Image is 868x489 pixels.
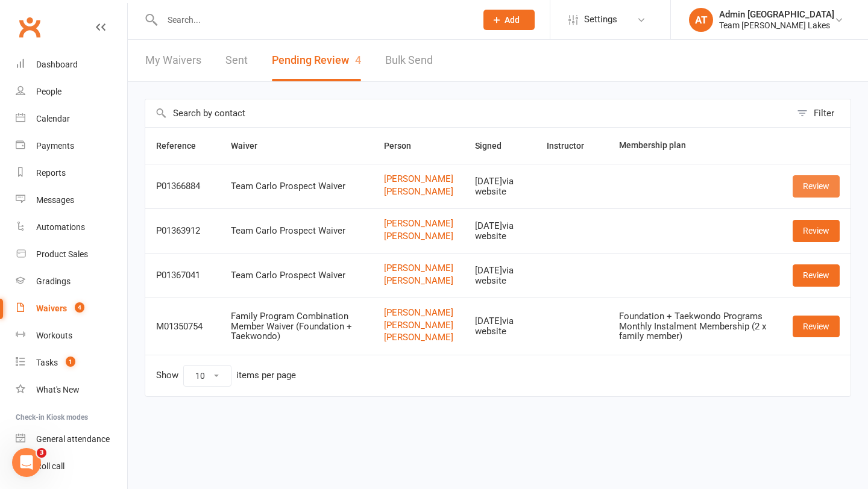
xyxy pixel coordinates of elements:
[384,139,424,153] button: Person
[156,226,209,236] div: P01363912
[36,222,85,232] div: Automations
[689,8,713,32] div: AT
[36,168,66,178] div: Reports
[36,461,64,471] div: Roll call
[272,40,361,81] button: Pending Review4
[75,302,84,313] span: 4
[36,87,61,96] div: People
[12,448,41,477] iframe: Intercom live chat
[719,20,834,31] div: Team [PERSON_NAME] Lakes
[793,264,840,286] a: Review
[231,181,362,192] div: Team Carlo Prospect Waiver
[145,99,791,127] input: Search by contact
[36,114,70,123] div: Calendar
[384,320,453,331] a: [PERSON_NAME]
[231,311,362,341] div: Family Program Combination Member Waiver (Foundation + Taekwondo)
[384,263,453,273] a: [PERSON_NAME]
[547,141,597,151] span: Instructor
[231,270,362,281] div: Team Carlo Prospect Waiver
[505,15,520,25] span: Add
[475,266,526,285] div: [DATE] via website
[475,221,526,241] div: [DATE] via website
[156,141,209,151] span: Reference
[384,187,453,197] a: [PERSON_NAME]
[16,160,127,187] a: Reports
[719,9,834,20] div: Admin [GEOGRAPHIC_DATA]
[475,176,526,196] div: [DATE] via website
[355,54,361,66] span: 4
[384,276,453,286] a: [PERSON_NAME]
[475,316,526,336] div: [DATE] via website
[475,141,515,151] span: Signed
[384,174,453,184] a: [PERSON_NAME]
[16,295,127,322] a: Waivers 4
[791,99,851,127] button: Filter
[36,304,67,313] div: Waivers
[145,40,201,81] a: My Waivers
[231,226,362,236] div: Team Carlo Prospect Waiver
[793,220,840,241] a: Review
[793,316,840,337] a: Review
[36,331,72,340] div: Workouts
[156,365,296,387] div: Show
[36,358,58,367] div: Tasks
[384,332,453,343] a: [PERSON_NAME]
[384,308,453,318] a: [PERSON_NAME]
[475,139,515,153] button: Signed
[36,195,74,205] div: Messages
[156,139,209,153] button: Reference
[159,11,468,28] input: Search...
[236,370,296,381] div: items per page
[385,40,433,81] a: Bulk Send
[16,426,127,453] a: General attendance kiosk mode
[36,385,80,394] div: What's New
[16,187,127,214] a: Messages
[16,376,127,403] a: What's New
[16,241,127,268] a: Product Sales
[16,453,127,480] a: Roll call
[37,448,46,458] span: 3
[36,60,78,69] div: Dashboard
[156,181,209,192] div: P01366884
[36,249,88,259] div: Product Sales
[619,311,771,341] div: Foundation + Taekwondo Programs Monthly Instalment Membership (2 x family member)
[231,141,271,151] span: Waiver
[547,139,597,153] button: Instructor
[608,128,782,164] th: Membership plan
[384,231,453,241] a: [PERSON_NAME]
[36,276,71,286] div: Gradings
[16,214,127,241] a: Automations
[225,40,248,81] a: Sent
[16,322,127,349] a: Workouts
[16,132,127,160] a: Payments
[231,139,271,153] button: Waiver
[156,270,209,281] div: P01367041
[156,322,209,332] div: M01350754
[814,106,834,120] div: Filter
[384,141,424,151] span: Person
[36,141,74,151] div: Payments
[16,349,127,376] a: Tasks 1
[14,12,45,42] a: Clubworx
[66,357,75,367] span: 1
[16,268,127,295] a: Gradings
[36,434,110,444] div: General attendance
[384,219,453,229] a: [PERSON_NAME]
[16,51,127,78] a: Dashboard
[584,6,617,33] span: Settings
[793,175,840,197] a: Review
[483,10,535,30] button: Add
[16,105,127,132] a: Calendar
[16,78,127,105] a: People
